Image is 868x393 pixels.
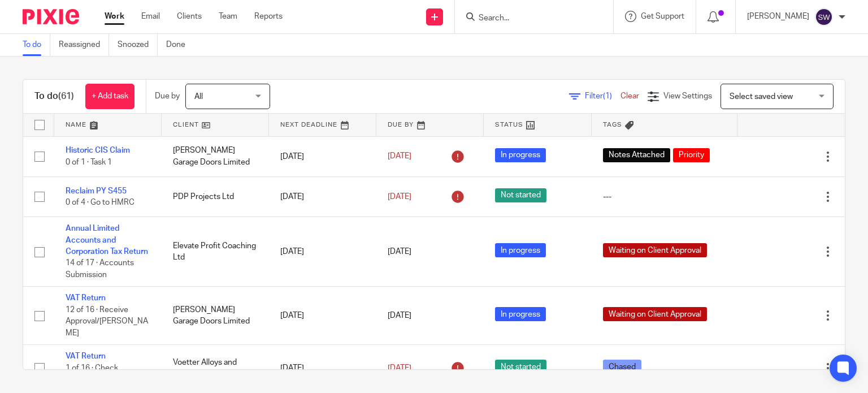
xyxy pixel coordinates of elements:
[603,360,641,374] span: Chased
[66,198,134,206] span: 0 of 4 · Go to HMRC
[388,364,411,372] span: [DATE]
[66,146,130,154] a: Historic CIS Claim
[162,287,269,345] td: [PERSON_NAME] Garage Doors Limited
[673,148,710,162] span: Priority
[495,188,546,202] span: Not started
[603,92,612,100] span: (1)
[388,248,411,256] span: [DATE]
[66,306,148,337] span: 12 of 16 · Receive Approval/[PERSON_NAME]
[166,34,194,56] a: Done
[105,11,124,22] a: Work
[162,345,269,391] td: Voetter Alloys and Metals Partnership
[66,187,127,195] a: Reclaim PY S455
[66,158,112,166] span: 0 of 1 · Task 1
[162,217,269,287] td: Elevate Profit Coaching Ltd
[219,11,237,22] a: Team
[23,34,50,56] a: To do
[59,34,109,56] a: Reassigned
[118,34,158,56] a: Snoozed
[162,136,269,176] td: [PERSON_NAME] Garage Doors Limited
[478,14,579,24] input: Search
[177,11,202,22] a: Clients
[663,92,712,100] span: View Settings
[269,345,376,391] td: [DATE]
[85,84,134,109] a: + Add task
[66,364,118,384] span: 1 of 16 · Check Bookkeeping
[495,243,546,257] span: In progress
[23,9,79,24] img: Pixie
[269,287,376,345] td: [DATE]
[155,90,180,102] p: Due by
[603,122,622,128] span: Tags
[603,243,707,257] span: Waiting on Client Approval
[66,294,106,302] a: VAT Return
[141,11,160,22] a: Email
[162,176,269,217] td: PDP Projects Ltd
[815,8,833,26] img: svg%3E
[730,93,793,101] span: Select saved view
[66,224,148,256] a: Annual Limited Accounts and Corporation Tax Return
[585,92,620,100] span: Filter
[269,217,376,287] td: [DATE]
[641,12,684,20] span: Get Support
[34,90,74,102] h1: To do
[603,191,726,202] div: ---
[747,11,809,22] p: [PERSON_NAME]
[58,92,74,101] span: (61)
[495,360,546,374] span: Not started
[254,11,283,22] a: Reports
[66,352,106,360] a: VAT Return
[388,153,411,161] span: [DATE]
[66,260,134,279] span: 14 of 17 · Accounts Submission
[269,176,376,217] td: [DATE]
[388,193,411,201] span: [DATE]
[620,92,639,100] a: Clear
[194,93,203,101] span: All
[495,148,546,162] span: In progress
[269,136,376,176] td: [DATE]
[603,148,670,162] span: Notes Attached
[495,307,546,321] span: In progress
[388,312,411,319] span: [DATE]
[603,307,707,321] span: Waiting on Client Approval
